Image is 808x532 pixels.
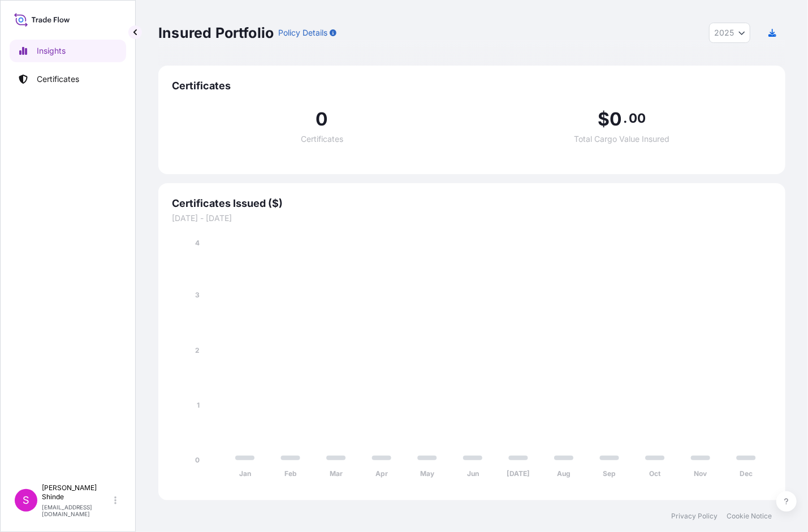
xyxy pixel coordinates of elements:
span: 0 [316,110,328,128]
tspan: Dec [740,470,753,478]
a: Insights [10,40,126,62]
tspan: Apr [375,470,388,478]
p: Policy Details [278,27,327,38]
span: [DATE] - [DATE] [172,213,772,224]
span: $ [598,110,610,128]
tspan: 4 [195,239,200,247]
tspan: Feb [284,470,297,478]
tspan: Aug [557,470,571,478]
tspan: Oct [650,470,662,478]
tspan: 3 [195,291,200,300]
tspan: 0 [195,456,200,464]
span: Total Cargo Value Insured [574,135,669,143]
p: Insured Portfolio [158,24,274,42]
span: 00 [629,114,646,123]
tspan: Jun [467,470,479,478]
span: 0 [610,110,622,128]
span: Certificates [172,79,772,93]
span: S [23,495,29,506]
tspan: Mar [330,470,343,478]
tspan: 2 [195,346,200,354]
a: Privacy Policy [671,512,718,521]
span: Certificates Issued ($) [172,197,772,210]
p: [PERSON_NAME] Shinde [42,483,112,501]
tspan: May [420,470,435,478]
button: Year Selector [709,23,750,43]
tspan: Nov [694,470,708,478]
p: Insights [37,45,66,57]
tspan: Sep [603,470,616,478]
tspan: 1 [197,401,200,409]
span: . [624,114,628,123]
a: Cookie Notice [727,512,772,521]
tspan: Jan [239,470,251,478]
a: Certificates [10,68,126,90]
span: 2025 [714,27,734,38]
p: [EMAIL_ADDRESS][DOMAIN_NAME] [42,504,112,517]
tspan: [DATE] [507,470,530,478]
span: Certificates [301,135,343,143]
p: Certificates [37,73,79,85]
